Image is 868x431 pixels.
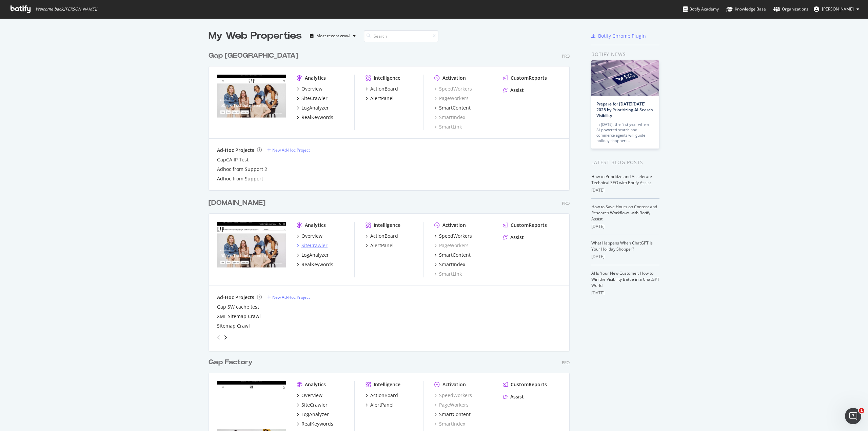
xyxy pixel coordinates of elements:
[366,242,394,249] a: AlertPanel
[272,294,310,300] div: New Ad-Hoc Project
[297,85,322,92] a: Overview
[591,223,659,230] div: [DATE]
[439,411,471,418] div: SmartContent
[297,401,328,408] a: SiteCrawler
[370,392,398,399] div: ActionBoard
[267,147,310,153] a: New Ad-Hoc Project
[845,408,861,424] iframe: Intercom live chat
[591,60,659,96] img: Prepare for Black Friday 2025 by Prioritizing AI Search Visibility
[370,85,398,92] div: ActionBoard
[217,222,286,277] img: Gap.com
[591,240,653,252] a: What Happens When ChatGPT Is Your Holiday Shopper?
[442,222,466,229] div: Activation
[434,401,469,408] a: PageWorkers
[562,200,570,206] div: Pro
[366,85,398,92] a: ActionBoard
[503,222,547,229] a: CustomReports
[439,104,471,111] div: SmartContent
[510,393,524,400] div: Assist
[209,198,268,208] a: [DOMAIN_NAME]
[370,242,394,249] div: AlertPanel
[297,114,333,121] a: RealKeywords
[591,187,659,193] div: [DATE]
[209,357,255,367] a: Gap Factory
[434,95,469,102] a: PageWorkers
[301,85,322,92] div: Overview
[591,204,657,222] a: How to Save Hours on Content and Research Workflows with Botify Assist
[272,147,310,153] div: New Ad-Hoc Project
[217,175,263,182] div: Adhoc from Support
[217,156,249,163] a: GapCA IP Test
[267,294,310,300] a: New Ad-Hoc Project
[370,95,394,102] div: AlertPanel
[297,411,329,418] a: LogAnalyzer
[307,31,358,41] button: Most recent crawl
[214,332,223,343] div: angle-left
[510,234,524,241] div: Assist
[510,87,524,94] div: Assist
[297,233,322,239] a: Overview
[434,392,472,399] a: SpeedWorkers
[374,75,400,81] div: Intelligence
[591,290,659,296] div: [DATE]
[36,6,97,12] span: Welcome back, [PERSON_NAME] !
[301,252,329,258] div: LogAnalyzer
[596,101,653,118] a: Prepare for [DATE][DATE] 2025 by Prioritizing AI Search Visibility
[859,408,864,413] span: 1
[217,166,267,173] a: Adhoc from Support 2
[503,234,524,241] a: Assist
[683,6,719,13] div: Botify Academy
[442,381,466,388] div: Activation
[301,411,329,418] div: LogAnalyzer
[301,114,333,121] div: RealKeywords
[297,261,333,268] a: RealKeywords
[301,420,333,427] div: RealKeywords
[217,313,261,320] a: XML Sitemap Crawl
[209,198,265,208] div: [DOMAIN_NAME]
[439,233,472,239] div: SpeedWorkers
[511,381,547,388] div: CustomReports
[822,6,854,12] span: Greg M
[434,233,472,239] a: SpeedWorkers
[301,242,328,249] div: SiteCrawler
[301,233,322,239] div: Overview
[297,242,328,249] a: SiteCrawler
[297,95,328,102] a: SiteCrawler
[434,85,472,92] a: SpeedWorkers
[366,401,394,408] a: AlertPanel
[374,222,400,229] div: Intelligence
[370,233,398,239] div: ActionBoard
[370,401,394,408] div: AlertPanel
[511,75,547,81] div: CustomReports
[217,322,250,329] div: Sitemap Crawl
[434,252,471,258] a: SmartContent
[209,51,298,61] div: Gap [GEOGRAPHIC_DATA]
[773,6,808,13] div: Organizations
[591,174,652,185] a: How to Prioritize and Accelerate Technical SEO with Botify Assist
[297,420,333,427] a: RealKeywords
[808,4,865,15] button: [PERSON_NAME]
[366,392,398,399] a: ActionBoard
[439,261,465,268] div: SmartIndex
[364,30,438,42] input: Search
[209,29,302,43] div: My Web Properties
[217,303,259,310] a: Gap SW cache test
[596,122,654,143] div: In [DATE], the first year where AI-powered search and commerce agents will guide holiday shoppers…
[366,233,398,239] a: ActionBoard
[209,357,253,367] div: Gap Factory
[434,242,469,249] a: PageWorkers
[442,75,466,81] div: Activation
[217,75,286,130] img: Gapcanada.ca
[316,34,350,38] div: Most recent crawl
[434,411,471,418] a: SmartContent
[591,254,659,260] div: [DATE]
[217,294,254,301] div: Ad-Hoc Projects
[305,381,326,388] div: Analytics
